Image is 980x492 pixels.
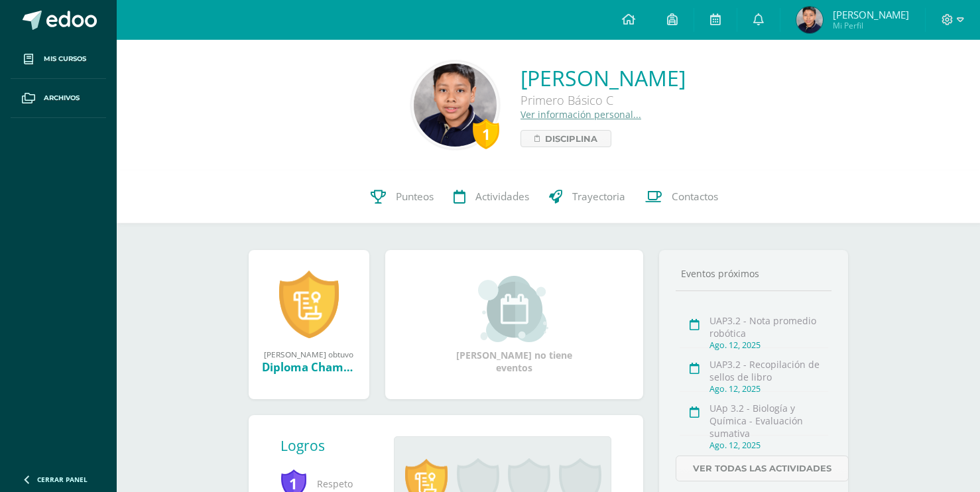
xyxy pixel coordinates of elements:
[635,170,728,223] a: Contactos
[262,349,356,359] div: [PERSON_NAME] obtuvo
[521,92,686,108] div: Primero Básico C
[672,190,718,204] span: Contactos
[545,131,597,147] span: Disciplina
[676,456,849,481] a: Ver todas las actividades
[572,190,625,204] span: Trayectoria
[539,170,635,223] a: Trayectoria
[833,20,909,31] span: Mi Perfil
[262,359,356,375] div: Diploma Champagnat
[478,276,550,342] img: event_small.png
[796,7,823,33] img: b38a2dacc41a98050ee46c3b940d57ac.png
[709,402,828,440] div: UAp 3.2 - Biología y Química - Evaluación sumativa
[11,40,106,79] a: Mis cursos
[709,358,828,383] div: UAP3.2 - Recopilación de sellos de libro
[280,436,384,455] div: Logros
[448,276,580,374] div: [PERSON_NAME] no tiene eventos
[521,108,641,121] a: Ver información personal...
[414,64,497,147] img: 4445dceaab079256bf1679eb45f00df0.png
[709,383,828,395] div: Ago. 12, 2025
[709,339,828,351] div: Ago. 12, 2025
[521,130,611,147] a: Disciplina
[361,170,444,223] a: Punteos
[475,190,529,204] span: Actividades
[396,190,434,204] span: Punteos
[709,440,828,451] div: Ago. 12, 2025
[833,8,909,21] span: [PERSON_NAME]
[44,54,86,64] span: Mis cursos
[37,475,88,484] span: Cerrar panel
[11,79,106,118] a: Archivos
[473,119,499,149] div: 1
[44,93,80,103] span: Archivos
[521,64,686,92] a: [PERSON_NAME]
[444,170,539,223] a: Actividades
[676,267,832,280] div: Eventos próximos
[709,314,828,339] div: UAP3.2 - Nota promedio robótica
